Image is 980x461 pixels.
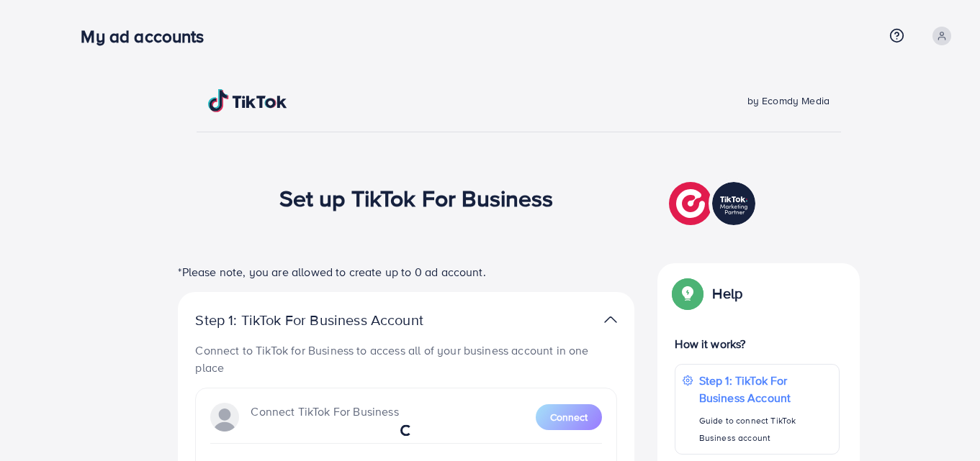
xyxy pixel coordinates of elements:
img: Popup guide [675,280,701,306]
p: Step 1: TikTok For Business Account [699,372,832,406]
p: Step 1: TikTok For Business Account [195,311,469,329]
img: TikTok [208,89,287,112]
p: *Please note, you are allowed to create up to 0 ad account. [178,263,634,280]
p: Help [712,285,742,302]
span: by Ecomdy Media [747,93,830,108]
p: Guide to connect TikTok Business account [699,412,832,447]
img: TikTok partner [604,309,617,330]
h3: My ad accounts [81,26,215,47]
img: TikTok partner [669,178,759,229]
p: How it works? [675,335,839,352]
h1: Set up TikTok For Business [279,184,554,211]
